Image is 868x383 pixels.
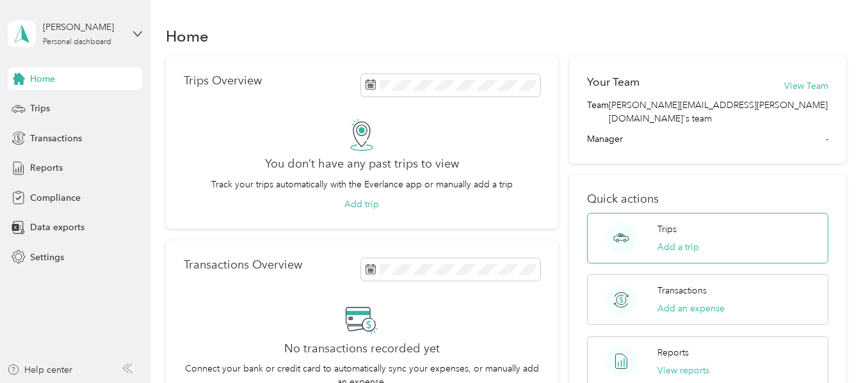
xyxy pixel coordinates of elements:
h1: Home [166,29,209,43]
span: Manager [587,132,623,146]
button: View Team [784,79,828,93]
span: [PERSON_NAME][EMAIL_ADDRESS][PERSON_NAME][DOMAIN_NAME]'s team [609,98,828,125]
p: Reports [657,346,689,359]
div: Personal dashboard [43,38,111,46]
h2: Your Team [587,74,639,90]
p: Trips Overview [184,74,262,88]
button: View reports [657,364,709,377]
span: - [826,132,828,146]
button: Add a trip [657,240,699,254]
span: Team [587,98,609,125]
span: Home [30,72,55,86]
button: Help center [7,363,72,377]
iframe: Everlance-gr Chat Button Frame [796,311,868,383]
span: Transactions [30,132,82,145]
span: Compliance [30,191,81,205]
p: Track your trips automatically with the Everlance app or manually add a trip [211,178,513,191]
button: Add trip [344,198,379,211]
p: Trips [657,223,677,236]
h2: You don’t have any past trips to view [265,157,459,171]
h2: No transactions recorded yet [284,342,440,356]
p: Transactions Overview [184,258,302,272]
button: Add an expense [657,302,725,315]
p: Transactions [657,284,707,297]
div: [PERSON_NAME] [43,20,123,34]
span: Settings [30,251,64,264]
p: Quick actions [587,192,828,206]
span: Trips [30,102,50,115]
span: Reports [30,161,63,175]
span: Data exports [30,221,84,234]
